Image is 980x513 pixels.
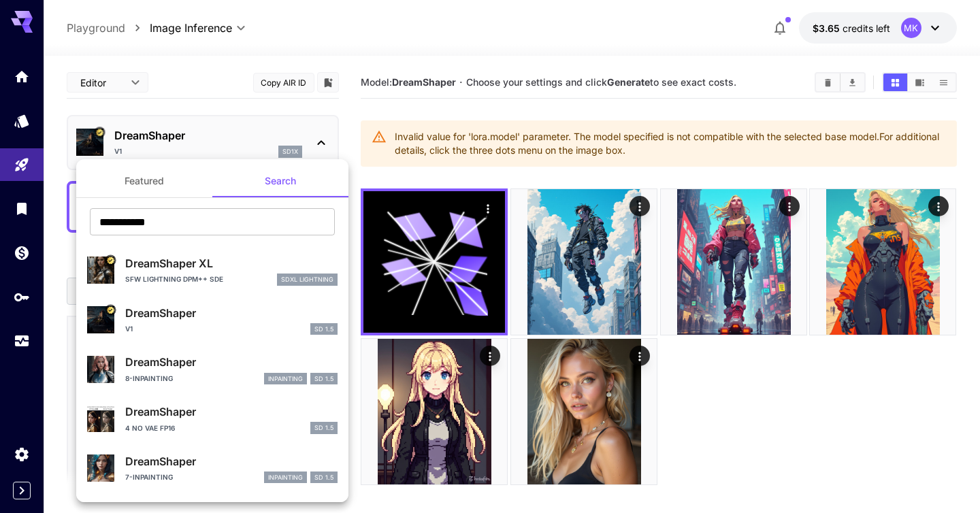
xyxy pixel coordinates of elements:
[125,453,338,469] p: DreamShaper
[125,472,173,482] p: 7-inpainting
[125,324,133,334] p: v1
[87,398,338,440] div: DreamShaper4 no vae fp16SD 1.5
[314,374,333,384] p: SD 1.5
[314,423,333,433] p: SD 1.5
[268,473,303,482] p: inpainting
[125,423,175,433] p: 4 no vae fp16
[105,255,116,266] button: Certified Model – Vetted for best performance and includes a commercial license.
[314,325,333,334] p: SD 1.5
[125,374,173,384] p: 8-inpainting
[125,354,338,370] p: DreamShaper
[125,305,338,321] p: DreamShaper
[281,275,333,284] p: SDXL Lightning
[268,374,303,384] p: inpainting
[125,255,338,271] p: DreamShaper XL
[125,403,338,420] p: DreamShaper
[87,448,338,489] div: DreamShaper7-inpaintinginpaintingSD 1.5
[76,165,212,197] button: Featured
[87,299,338,341] div: Certified Model – Vetted for best performance and includes a commercial license.DreamShaperv1SD 1.5
[105,304,116,315] button: Certified Model – Vetted for best performance and includes a commercial license.
[87,250,338,291] div: Certified Model – Vetted for best performance and includes a commercial license.DreamShaper XLSFW...
[314,473,333,482] p: SD 1.5
[87,348,338,390] div: DreamShaper8-inpaintinginpaintingSD 1.5
[212,165,348,197] button: Search
[125,274,223,284] p: SFW Lightning DPM++ SDE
